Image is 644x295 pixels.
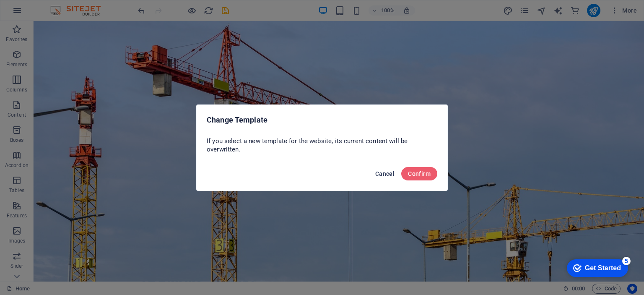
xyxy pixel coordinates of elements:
[7,4,68,22] div: Get Started 5 items remaining, 0% complete
[25,9,61,17] div: Get Started
[408,170,431,177] span: Confirm
[372,167,398,180] button: Cancel
[207,115,437,125] h2: Change Template
[62,2,70,10] div: 5
[375,170,395,177] span: Cancel
[207,137,437,154] p: If you select a new template for the website, its current content will be overwritten.
[401,167,437,180] button: Confirm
